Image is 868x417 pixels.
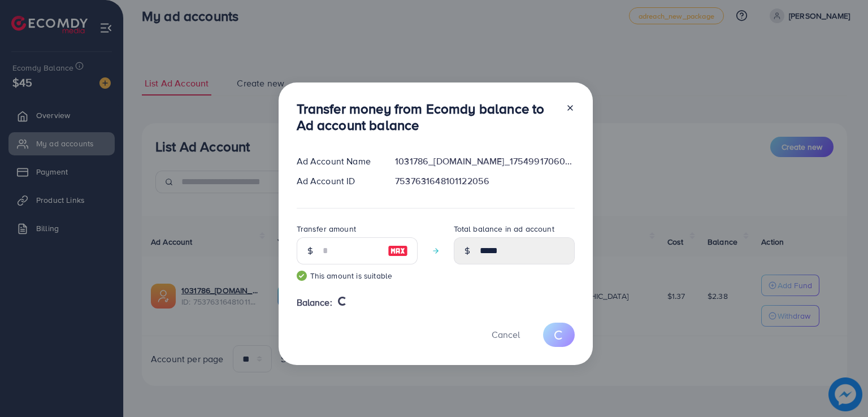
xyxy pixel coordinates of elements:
img: guide [297,271,307,281]
div: Ad Account Name [288,155,387,168]
img: image [388,244,408,258]
h3: Transfer money from Ecomdy balance to Ad account balance [297,101,557,133]
span: Balance: [297,296,332,309]
div: 7537631648101122056 [386,175,583,188]
div: 1031786_[DOMAIN_NAME]_1754991706026 [386,155,583,168]
label: Transfer amount [297,223,356,234]
div: Ad Account ID [288,175,387,188]
span: Cancel [492,328,520,341]
button: Cancel [478,323,534,347]
label: Total balance in ad account [454,223,554,234]
small: This amount is suitable [297,270,418,281]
